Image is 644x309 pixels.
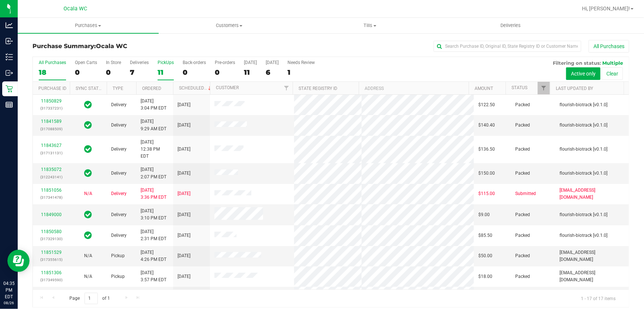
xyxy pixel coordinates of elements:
[478,232,492,239] span: $85.50
[183,60,206,65] div: Back-orders
[37,276,65,283] p: (317349590)
[41,212,62,217] a: 11849000
[84,190,92,197] button: N/A
[559,269,624,283] span: [EMAIL_ADDRESS][DOMAIN_NAME]
[215,60,235,65] div: Pre-orders
[111,273,125,280] span: Pickup
[41,167,62,172] a: 11835072
[141,269,166,283] span: [DATE] 3:57 PM EDT
[440,18,581,33] a: Deliveries
[602,67,623,80] button: Clear
[266,60,279,65] div: [DATE]
[84,274,92,279] span: Not Applicable
[478,211,490,218] span: $9.00
[3,300,14,306] p: 08/26
[244,68,257,77] div: 11
[559,122,607,129] span: flourish-biotrack [v0.1.0]
[178,273,190,280] span: [DATE]
[111,232,127,239] span: Delivery
[478,122,495,129] span: $140.40
[18,18,159,33] a: Purchases
[41,119,62,124] a: 11841589
[113,86,123,91] a: Type
[85,293,98,304] input: 1
[76,86,104,91] a: Sync Status
[158,68,174,77] div: 11
[434,41,581,52] input: Search Purchase ID, Original ID, State Registry ID or Customer Name...
[18,22,159,29] span: Purchases
[85,120,92,130] span: In Sync
[178,122,190,129] span: [DATE]
[6,69,13,77] inline-svg: Outbound
[575,293,621,304] span: 1 - 17 of 17 items
[178,101,190,108] span: [DATE]
[287,68,315,77] div: 1
[84,191,92,196] span: Not Applicable
[159,22,299,29] span: Customers
[515,101,530,108] span: Packed
[475,86,493,91] a: Amount
[478,170,495,177] span: $150.00
[37,125,65,132] p: (317088509)
[84,252,92,259] button: N/A
[37,235,65,242] p: (317329130)
[84,273,92,280] button: N/A
[141,98,166,112] span: [DATE] 3:04 PM EDT
[559,232,607,239] span: flourish-biotrack [v0.1.0]
[37,105,65,112] p: (317337231)
[159,18,300,33] a: Customers
[179,85,213,91] a: Scheduled
[41,188,62,193] a: 11851056
[39,68,66,77] div: 18
[244,60,257,65] div: [DATE]
[300,18,441,33] a: Tills
[478,252,492,259] span: $50.00
[37,150,65,157] p: (317131131)
[41,250,62,255] a: 11851529
[41,98,62,104] a: 11850829
[478,101,495,108] span: $122.50
[63,6,87,12] span: Ocala WC
[41,229,62,234] a: 11850580
[6,53,13,61] inline-svg: Inventory
[111,170,127,177] span: Delivery
[111,122,127,129] span: Delivery
[559,146,607,153] span: flourish-biotrack [v0.1.0]
[178,146,190,153] span: [DATE]
[280,82,293,94] a: Filter
[96,43,127,50] span: Ocala WC
[32,43,231,50] h3: Purchase Summary:
[178,170,190,177] span: [DATE]
[85,168,92,178] span: In Sync
[178,232,190,239] span: [DATE]
[515,232,530,239] span: Packed
[141,118,166,132] span: [DATE] 9:29 AM EDT
[141,208,166,222] span: [DATE] 3:10 PM EDT
[6,37,13,45] inline-svg: Inbound
[63,293,116,304] span: Page of 1
[515,122,530,129] span: Packed
[141,139,169,160] span: [DATE] 12:38 PM EDT
[515,273,530,280] span: Packed
[41,270,62,275] a: 11851306
[3,280,14,300] p: 04:35 PM EDT
[39,60,66,65] div: All Purchases
[589,40,629,53] button: All Purchases
[478,190,495,197] span: $115.00
[602,60,623,66] span: Multiple
[556,86,593,91] a: Last Updated By
[515,146,530,153] span: Packed
[7,250,30,272] iframe: Resource center
[287,60,315,65] div: Needs Review
[559,101,607,108] span: flourish-biotrack [v0.1.0]
[85,100,92,110] span: In Sync
[515,211,530,218] span: Packed
[130,68,149,77] div: 7
[582,6,630,11] span: Hi, [PERSON_NAME]!
[553,60,601,66] span: Filtering on status:
[216,85,239,90] a: Customer
[6,101,13,108] inline-svg: Reports
[178,211,190,218] span: [DATE]
[491,22,531,29] span: Deliveries
[478,146,495,153] span: $136.50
